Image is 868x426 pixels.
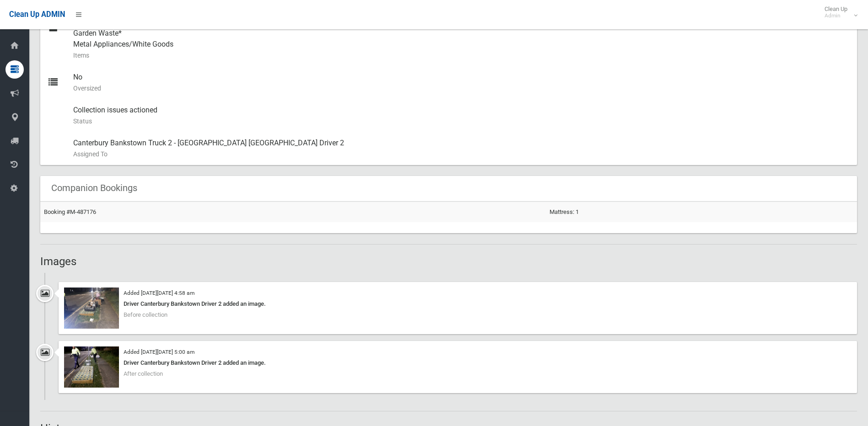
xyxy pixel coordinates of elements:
div: Driver Canterbury Bankstown Driver 2 added an image. [64,298,852,309]
img: 2025-09-3005.00.403672936491766118013.jpg [64,346,119,388]
span: Before collection [124,311,167,318]
small: Items [73,50,850,61]
span: Clean Up ADMIN [9,10,65,19]
td: Mattress: 1 [546,202,857,222]
small: Added [DATE][DATE] 5:00 am [124,349,194,355]
h2: Images [40,256,857,267]
img: 2025-09-3004.57.588299768193983816449.jpg [64,288,119,329]
small: Added [DATE][DATE] 4:58 am [124,290,194,296]
small: Oversized [73,83,850,94]
div: No [73,66,850,99]
span: After collection [124,370,163,377]
small: Assigned To [73,149,850,160]
header: Companion Bookings [40,179,148,197]
span: Clean Up [820,5,857,19]
div: Canterbury Bankstown Truck 2 - [GEOGRAPHIC_DATA] [GEOGRAPHIC_DATA] Driver 2 [73,132,850,165]
div: Collection issues actioned [73,99,850,132]
a: Booking #M-487176 [44,208,96,215]
div: Driver Canterbury Bankstown Driver 2 added an image. [64,357,852,368]
small: Status [73,116,850,127]
small: Admin [825,12,847,19]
